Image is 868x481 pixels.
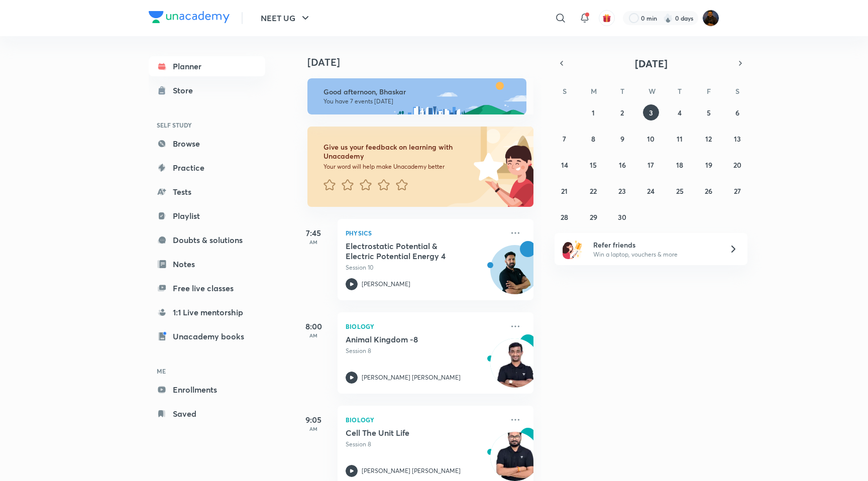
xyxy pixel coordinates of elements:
[569,56,733,70] button: [DATE]
[149,363,265,380] h6: ME
[729,183,745,199] button: September 27, 2025
[346,440,503,449] p: Session 8
[705,160,712,170] abbr: September 19, 2025
[561,186,568,196] abbr: September 21, 2025
[149,380,265,400] a: Enrollments
[307,56,544,68] h4: [DATE]
[590,186,597,196] abbr: September 22, 2025
[701,131,717,147] button: September 12, 2025
[701,157,717,173] button: September 19, 2025
[255,8,317,28] button: NEET UG
[591,134,595,144] abbr: September 8, 2025
[149,230,265,250] a: Doubts & solutions
[705,186,712,196] abbr: September 26, 2025
[678,86,682,96] abbr: Thursday
[647,160,654,170] abbr: September 17, 2025
[590,160,597,170] abbr: September 15, 2025
[592,108,595,117] abbr: September 1, 2025
[293,426,334,432] p: AM
[346,263,503,272] p: Session 10
[643,104,659,121] button: September 3, 2025
[707,86,711,96] abbr: Friday
[734,134,741,144] abbr: September 13, 2025
[729,157,745,173] button: September 20, 2025
[677,134,683,144] abbr: September 11, 2025
[618,212,626,222] abbr: September 30, 2025
[362,466,461,475] p: [PERSON_NAME] [PERSON_NAME]
[149,326,265,346] a: Unacademy books
[346,414,503,426] p: Biology
[557,183,573,199] button: September 21, 2025
[614,183,630,199] button: September 23, 2025
[346,428,471,438] h5: Cell The Unit Life
[619,160,626,170] abbr: September 16, 2025
[620,108,624,117] abbr: September 2, 2025
[649,108,653,117] abbr: September 3, 2025
[563,134,566,144] abbr: September 7, 2025
[561,212,568,222] abbr: September 28, 2025
[323,163,470,171] p: Your word will help make Unacademy better
[663,13,673,23] img: streak
[585,209,601,225] button: September 29, 2025
[672,104,688,121] button: September 4, 2025
[307,78,526,114] img: afternoon
[585,104,601,121] button: September 1, 2025
[323,87,517,96] h6: Good afternoon, Bhaskar
[591,86,597,96] abbr: Monday
[563,86,567,96] abbr: Sunday
[729,131,745,147] button: September 13, 2025
[149,302,265,322] a: 1:1 Live mentorship
[614,157,630,173] button: September 16, 2025
[323,97,517,105] p: You have 7 events [DATE]
[647,134,655,144] abbr: September 10, 2025
[647,186,655,196] abbr: September 24, 2025
[678,108,682,117] abbr: September 4, 2025
[491,251,539,299] img: Avatar
[149,182,265,202] a: Tests
[701,183,717,199] button: September 26, 2025
[149,278,265,298] a: Free live classes
[173,84,199,96] div: Store
[149,11,230,23] img: Company Logo
[599,10,615,26] button: avatar
[702,10,719,27] img: Bhaskar Pratim Bhagawati
[563,239,583,259] img: referral
[701,104,717,121] button: September 5, 2025
[362,373,461,382] p: [PERSON_NAME] [PERSON_NAME]
[149,11,230,26] a: Company Logo
[729,104,745,121] button: September 6, 2025
[293,320,334,332] h5: 8:00
[676,160,683,170] abbr: September 18, 2025
[346,320,503,332] p: Biology
[149,80,265,100] a: Store
[614,104,630,121] button: September 2, 2025
[620,86,624,96] abbr: Tuesday
[346,334,471,344] h5: Animal Kingdom -8
[149,206,265,226] a: Playlist
[149,134,265,154] a: Browse
[672,157,688,173] button: September 18, 2025
[557,157,573,173] button: September 14, 2025
[346,346,503,355] p: Session 8
[557,209,573,225] button: September 28, 2025
[346,241,471,261] h5: Electrostatic Potential & Electric Potential Energy 4
[672,183,688,199] button: September 25, 2025
[293,414,334,426] h5: 9:05
[149,254,265,274] a: Notes
[643,131,659,147] button: September 10, 2025
[346,227,503,239] p: Physics
[602,14,611,23] img: avatar
[618,186,626,196] abbr: September 23, 2025
[293,227,334,239] h5: 7:45
[643,157,659,173] button: September 17, 2025
[620,134,624,144] abbr: September 9, 2025
[734,186,741,196] abbr: September 27, 2025
[614,131,630,147] button: September 9, 2025
[293,332,334,338] p: AM
[635,57,668,70] span: [DATE]
[149,404,265,424] a: Saved
[561,160,568,170] abbr: September 14, 2025
[557,131,573,147] button: September 7, 2025
[440,127,533,207] img: feedback_image
[149,56,265,76] a: Planner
